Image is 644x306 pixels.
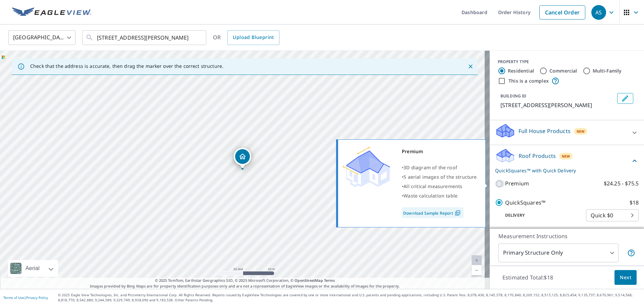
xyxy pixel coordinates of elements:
button: Next [614,270,637,285]
a: OpenStreetMap [294,278,323,283]
div: • [402,163,477,172]
div: Primary Structure Only [498,244,619,262]
a: Current Level 20, Zoom In Disabled [472,255,482,265]
div: • [402,191,477,201]
a: Terms [324,278,335,283]
div: Aerial [23,260,42,277]
span: All critical measurements [404,183,462,189]
p: Estimated Total: $18 [497,270,558,285]
div: [GEOGRAPHIC_DATA] [8,28,75,47]
p: | [3,296,48,300]
p: $24.25 - $75.5 [604,179,639,188]
span: New [562,154,570,159]
p: Premium [505,179,529,188]
span: 5 aerial images of the structure [404,174,477,180]
a: Terms of Use [3,295,24,300]
div: AS [591,5,606,20]
div: Premium [402,147,477,156]
div: Roof ProductsNewQuickSquares™ with Quick Delivery [495,148,639,174]
img: EV Logo [12,7,91,17]
a: Cancel Order [539,5,585,19]
label: Residential [508,68,534,74]
span: Waste calculation table [404,192,458,199]
div: Full House ProductsNew [495,123,639,142]
span: New [577,129,585,134]
p: QuickSquares™ with Quick Delivery [495,167,631,174]
div: Aerial [8,260,58,277]
label: Multi-Family [593,68,622,74]
p: $18 [630,199,639,207]
div: • [402,172,477,182]
p: © 2025 Eagle View Technologies, Inc. and Pictometry International Corp. All Rights Reserved. Repo... [58,293,641,303]
span: Your report will include only the primary structure on the property. For example, a detached gara... [627,249,635,257]
div: PROPERTY TYPE [498,59,636,65]
div: • [402,182,477,191]
p: Roof Products [519,152,556,160]
button: Edit building 1 [617,93,633,104]
p: Full House Products [519,127,571,135]
div: Dropped pin, building 1, Residential property, 1125 S Irwin Ave Green Bay, WI 54301 [234,148,251,169]
label: This is a complex [508,78,549,84]
img: Premium [343,147,390,187]
input: Search by address or latitude-longitude [97,28,193,47]
label: Commercial [549,68,577,74]
p: [STREET_ADDRESS][PERSON_NAME] [500,101,614,109]
span: Upload Blueprint [233,33,274,42]
button: Close [466,62,475,71]
span: 3D diagram of the roof [404,164,457,171]
p: Measurement Instructions [498,232,635,240]
p: QuickSquares™ [505,199,545,207]
span: © 2025 TomTom, Earthstar Geographics SIO, © 2025 Microsoft Corporation, © [155,278,335,283]
div: Quick $0 [586,206,639,225]
img: Pdf Icon [453,210,462,216]
p: Check that the address is accurate, then drag the marker over the correct structure. [30,63,223,69]
a: Privacy Policy [26,295,48,300]
p: Delivery [495,212,586,218]
div: OR [213,30,279,45]
span: Next [620,273,631,282]
a: Upload Blueprint [227,30,279,45]
a: Download Sample Report [402,207,464,218]
a: Current Level 20, Zoom Out [472,265,482,275]
p: BUILDING ID [500,93,526,99]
